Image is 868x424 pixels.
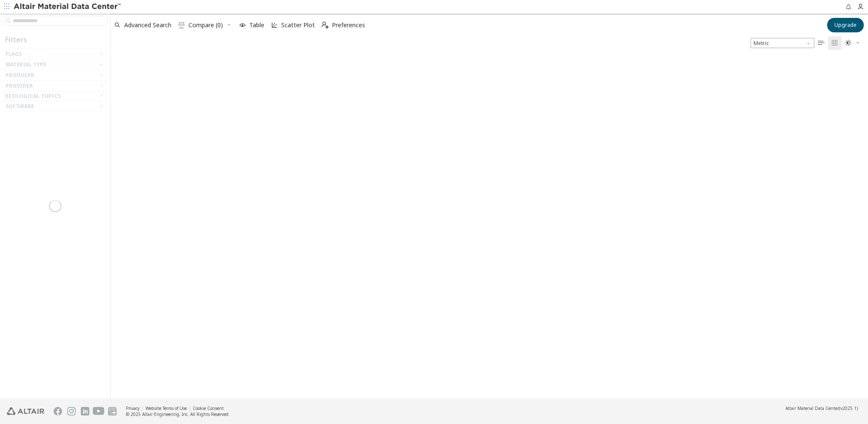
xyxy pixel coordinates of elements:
span: Upgrade [834,22,857,29]
button: Tile View [828,36,842,50]
i:  [845,40,852,46]
a: Cookie Consent [193,405,224,411]
div: (v2025.1) [785,405,858,411]
a: Website Terms of Use [146,405,187,411]
div: © 2025 Altair Engineering, Inc. All Rights Reserved. [126,411,230,417]
span: Compare (0) [188,22,223,28]
span: Scatter Plot [281,22,315,28]
span: Metric [751,38,814,48]
span: Advanced Search [124,22,171,28]
img: Altair Material Data Center [14,3,122,11]
span: Preferences [332,22,365,28]
i:  [818,40,825,46]
button: Table View [814,36,828,50]
img: Altair Engineering [7,407,44,415]
a: Privacy [126,405,140,411]
i:  [322,22,328,29]
span: Altair Material Data Center [785,405,839,411]
i:  [831,40,838,46]
button: Theme [842,36,864,50]
button: Upgrade [827,18,864,32]
div: Unit System [751,38,814,48]
span: Table [249,22,264,28]
i:  [178,22,185,29]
